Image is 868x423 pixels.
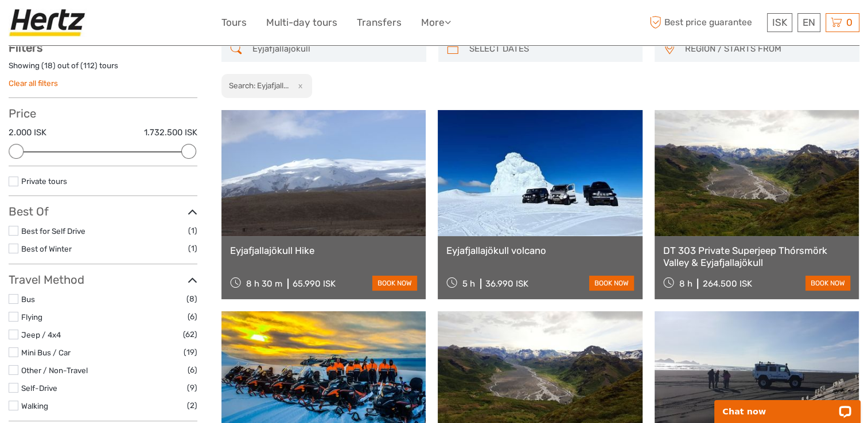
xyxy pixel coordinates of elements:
label: 2.000 ISK [9,127,46,139]
a: Eyjafjallajökull Hike [230,245,417,256]
label: 1.732.500 ISK [144,127,197,139]
label: 18 [44,60,53,71]
a: Best for Self Drive [21,226,85,236]
a: DT 303 Private Superjeep Thórsmörk Valley & Eyjafjallajökull [663,245,850,268]
a: book now [589,276,634,291]
button: REGION / STARTS FROM [680,40,854,58]
span: (19) [184,346,197,359]
a: Private tours [21,177,67,186]
button: x [290,80,306,92]
a: Eyjafjallajökull volcano [446,245,633,256]
h3: Best Of [9,205,197,218]
a: Best of Winter [21,244,72,253]
input: SEARCH [248,39,421,59]
a: Transfers [357,14,402,31]
span: ISK [772,17,787,28]
a: book now [805,276,850,291]
div: 36.990 ISK [485,279,528,289]
input: SELECT DATES [465,39,637,59]
div: 65.990 ISK [293,279,336,289]
a: Other / Non-Travel [21,366,88,375]
div: EN [797,13,820,32]
label: 112 [83,60,95,71]
h3: Travel Method [9,273,197,287]
span: (8) [186,292,197,305]
span: 5 h [462,279,475,289]
a: Bus [21,295,35,304]
img: Hertz [9,9,90,37]
a: Flying [21,312,42,322]
a: Self-Drive [21,383,57,393]
span: (6) [188,363,197,377]
a: Multi-day tours [266,14,337,31]
span: (6) [188,310,197,323]
h3: Price [9,107,197,120]
span: (62) [183,328,197,341]
span: (9) [187,381,197,394]
div: 264.500 ISK [702,279,752,289]
iframe: LiveChat chat widget [707,387,868,423]
span: 0 [844,17,854,28]
a: Clear all filters [9,79,58,88]
span: Best price guarantee [647,13,764,32]
a: More [421,14,451,31]
a: Mini Bus / Car [21,348,71,357]
h2: Search: Eyjafjall... [229,81,289,90]
strong: Filters [9,41,42,54]
a: Walking [21,401,48,410]
div: Showing ( ) out of ( ) tours [9,60,197,78]
span: (1) [188,242,197,255]
span: (2) [187,399,197,412]
span: 8 h [679,279,692,289]
a: Tours [221,14,247,31]
span: 8 h 30 m [246,279,282,289]
a: Jeep / 4x4 [21,330,61,339]
span: (1) [188,224,197,237]
a: book now [372,276,417,291]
